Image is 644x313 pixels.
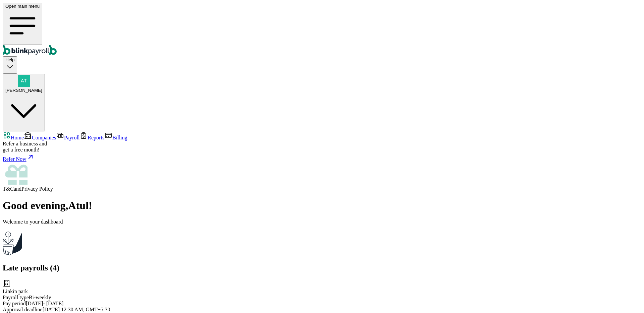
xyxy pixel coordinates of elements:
button: [PERSON_NAME] [3,74,45,132]
span: Open main menu [5,4,40,9]
nav: Sidebar [3,131,641,192]
span: [DATE] 12:30 AM, GMT+5:30 [43,307,110,312]
h2: Late payrolls ( 4 ) [3,263,641,272]
span: Payroll type [3,295,29,300]
button: Help [3,56,17,73]
a: Payroll [56,135,79,140]
span: [DATE] - [DATE] [26,301,63,306]
span: Reports [88,135,104,140]
span: Pay period [3,301,26,306]
a: Refer Now [3,153,641,162]
a: Home [3,135,24,140]
span: Linkin park [3,289,28,294]
a: Billing [104,135,127,140]
span: T&C [3,186,14,192]
span: Approval deadline [3,307,43,312]
img: Plant illustration [3,230,22,255]
span: Privacy Policy [21,186,53,192]
p: Welcome to your dashboard [3,219,641,225]
span: Payroll [64,135,79,140]
div: Refer a business and get a free month! [3,141,641,153]
h1: Good evening , Atul ! [3,199,641,212]
span: Bi-weekly [29,295,51,300]
span: Billing [112,135,127,140]
span: Home [11,135,24,140]
a: Reports [79,135,104,140]
iframe: Chat Widget [529,241,644,313]
span: and [14,186,21,192]
span: [PERSON_NAME] [5,88,42,93]
span: Companies [32,135,56,140]
span: Help [5,57,14,62]
a: Companies [24,135,56,140]
nav: Global [3,3,641,56]
button: Open main menu [3,3,42,45]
